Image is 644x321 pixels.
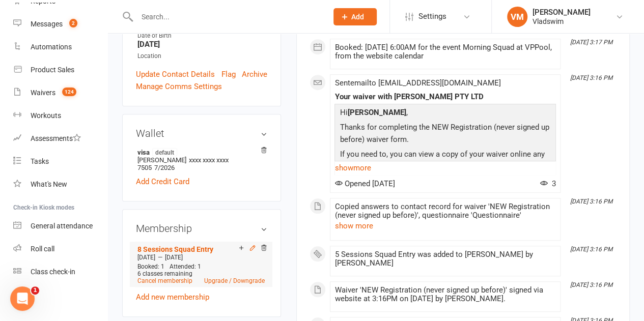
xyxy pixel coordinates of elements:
[570,74,612,81] i: [DATE] 3:16 PM
[154,164,175,171] span: 7/2026
[31,268,75,276] div: Class check-in
[242,68,267,80] a: Archive
[334,286,556,303] div: Waiver 'NEW Registration (never signed up before)' signed via website at 3:16PM on [DATE] by [PER...
[165,254,183,261] span: [DATE]
[69,19,77,27] span: 2
[152,148,177,156] span: default
[334,93,556,101] div: Your waiver with [PERSON_NAME] PTY LTD
[31,180,67,188] div: What's New
[135,253,267,261] div: —
[137,156,229,171] span: xxxx xxxx xxxx 7505
[533,8,591,17] div: [PERSON_NAME]
[333,8,377,25] button: Add
[137,31,267,41] div: Date of Birth
[134,10,321,24] input: Search...
[13,127,107,150] a: Assessments
[13,13,107,36] a: Messages 2
[31,286,39,295] span: 1
[337,106,553,121] p: Hi ,
[136,293,209,302] a: Add new membership
[540,179,556,188] span: 3
[31,66,74,74] div: Product Sales
[334,250,556,268] div: 5 Sessions Squad Entry was added to [PERSON_NAME] by [PERSON_NAME]
[533,17,591,26] div: Vladswim
[136,147,267,173] li: [PERSON_NAME]
[347,108,406,117] strong: [PERSON_NAME]
[31,111,61,120] div: Workouts
[337,148,553,175] p: If you need to, you can view a copy of your waiver online any time using the link below:
[13,173,107,196] a: What's New
[136,128,267,139] h3: Wallet
[13,59,107,81] a: Product Sales
[13,215,107,238] a: General attendance kiosk mode
[570,246,612,253] i: [DATE] 3:16 PM
[13,36,107,59] a: Automations
[62,87,76,96] span: 124
[31,89,55,97] div: Waivers
[334,78,500,87] span: Sent email to [EMAIL_ADDRESS][DOMAIN_NAME]
[13,238,107,260] a: Roll call
[10,286,35,311] iframe: Intercom live chat
[136,176,189,188] a: Add Credit Card
[337,121,553,148] p: Thanks for completing the NEW Registration (never signed up before) waiver form.
[137,245,213,253] a: 8 Sessions Squad Entry
[334,43,556,61] div: Booked: [DATE] 6:00AM for the event Morning Squad at VPPool, from the website calendar
[204,277,265,284] a: Upgrade / Downgrade
[31,222,93,230] div: General attendance
[170,263,201,270] span: Attended: 1
[137,277,192,284] a: Cancel membership
[31,20,63,28] div: Messages
[570,281,612,288] i: [DATE] 3:16 PM
[137,51,267,61] div: Location
[136,223,267,234] h3: Membership
[13,81,107,104] a: Waivers 124
[136,80,222,93] a: Manage Comms Settings
[507,7,527,27] div: VM
[334,161,556,175] a: show more
[418,5,446,28] span: Settings
[351,13,364,21] span: Add
[221,68,236,80] a: Flag
[570,39,612,46] i: [DATE] 3:17 PM
[31,245,54,253] div: Roll call
[570,198,612,205] i: [DATE] 3:16 PM
[137,270,192,277] span: 6 classes remaining
[137,254,155,261] span: [DATE]
[137,40,267,49] strong: [DATE]
[334,220,373,232] button: show more
[31,134,81,142] div: Assessments
[13,150,107,173] a: Tasks
[334,179,395,188] span: Opened [DATE]
[137,148,262,156] strong: visa
[334,202,556,220] div: Copied answers to contact record for waiver 'NEW Registration (never signed up before)', question...
[13,104,107,127] a: Workouts
[136,68,215,80] a: Update Contact Details
[13,260,107,283] a: Class kiosk mode
[31,43,72,51] div: Automations
[137,263,164,270] span: Booked: 1
[31,157,49,165] div: Tasks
